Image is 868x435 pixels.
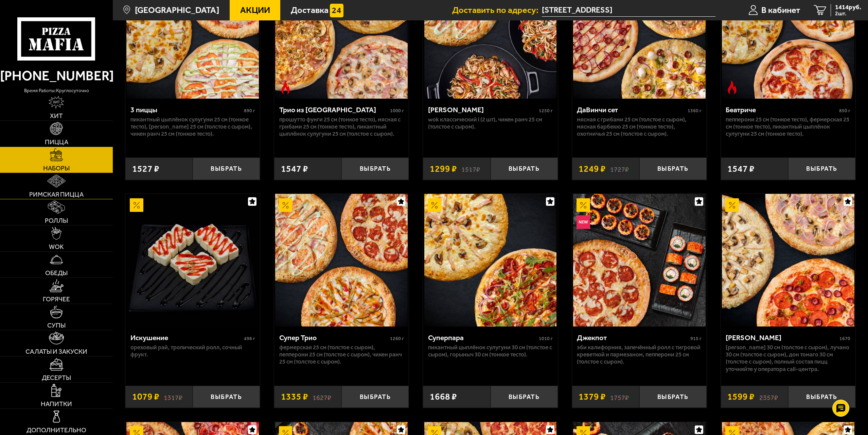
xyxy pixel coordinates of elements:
[193,157,260,180] button: Выбрать
[491,386,558,408] button: Выбрать
[788,386,855,408] button: Выбрать
[428,116,553,131] p: Wok классический L (2 шт), Чикен Ранч 25 см (толстое с сыром).
[164,392,182,401] s: 1317 ₽
[688,108,702,114] span: 1360 г
[132,164,159,173] span: 1527 ₽
[835,11,861,16] span: 2 шт.
[577,344,702,366] p: Эби Калифорния, Запечённый ролл с тигровой креветкой и пармезаном, Пепперони 25 см (толстое с сыр...
[579,392,606,401] span: 1379 ₽
[725,81,739,94] img: Острое блюдо
[135,6,219,15] span: [GEOGRAPHIC_DATA]
[725,198,739,212] img: Акционный
[428,344,553,358] p: Пикантный цыплёнок сулугуни 30 см (толстое с сыром), Горыныч 30 см (тонкое тесто).
[579,164,606,173] span: 1249 ₽
[491,157,558,180] button: Выбрать
[244,108,255,114] span: 890 г
[244,336,255,341] span: 498 г
[572,194,707,327] a: АкционныйНовинкаДжекпот
[126,194,259,327] img: Искушение
[130,333,242,342] div: Искушение
[132,392,159,401] span: 1079 ₽
[41,401,72,407] span: Напитки
[726,105,837,114] div: Беатриче
[279,105,388,114] div: Трио из [GEOGRAPHIC_DATA]
[452,6,542,15] span: Доставить по адресу:
[390,336,404,341] span: 1260 г
[130,105,242,114] div: 3 пиццы
[577,105,686,114] div: ДаВинчи сет
[130,116,255,138] p: Пикантный цыплёнок сулугуни 25 см (тонкое тесто), [PERSON_NAME] 25 см (толстое с сыром), Чикен Ра...
[721,194,855,327] a: АкционныйХет Трик
[43,165,70,171] span: Наборы
[726,116,850,138] p: Пепперони 25 см (тонкое тесто), Фермерская 25 см (тонкое тесто), Пикантный цыплёнок сулугуни 25 с...
[341,386,409,408] button: Выбрать
[839,336,850,341] span: 1670
[759,392,778,401] s: 2357 ₽
[573,194,706,327] img: Джекпот
[240,6,270,15] span: Акции
[274,194,409,327] a: АкционныйСупер Трио
[428,198,441,212] img: Акционный
[279,198,293,212] img: Акционный
[788,157,855,180] button: Выбрать
[610,392,629,401] s: 1757 ₽
[539,336,553,341] span: 1010 г
[130,198,143,212] img: Акционный
[610,164,629,173] s: 1727 ₽
[291,6,329,15] span: Доставка
[726,333,838,342] div: [PERSON_NAME]
[279,333,388,342] div: Супер Трио
[29,191,84,198] span: Римская пицца
[835,4,861,11] span: 1414 руб.
[50,113,63,119] span: Хит
[761,6,800,15] span: В кабинет
[193,386,260,408] button: Выбрать
[281,164,308,173] span: 1547 ₽
[25,348,87,355] span: Салаты и закуски
[461,164,480,173] s: 1517 ₽
[690,336,702,341] span: 915 г
[539,108,553,114] span: 1250 г
[577,333,689,342] div: Джекпот
[727,392,755,401] span: 1599 ₽
[639,386,707,408] button: Выбрать
[330,4,343,17] img: 15daf4d41897b9f0e9f617042186c801.svg
[430,164,457,173] span: 1299 ₽
[722,194,854,327] img: Хет Трик
[542,4,715,17] span: улица Композиторов, 12Б
[577,198,590,212] img: Акционный
[49,244,64,250] span: WOK
[424,194,557,327] img: Суперпара
[313,392,331,401] s: 1627 ₽
[428,333,537,342] div: Суперпара
[279,81,293,94] img: Острое блюдо
[279,344,404,366] p: Фермерская 25 см (толстое с сыром), Пепперони 25 см (толстое с сыром), Чикен Ранч 25 см (толстое ...
[281,392,308,401] span: 1335 ₽
[390,108,404,114] span: 1000 г
[577,116,702,138] p: Мясная с грибами 25 см (толстое с сыром), Мясная Барбекю 25 см (тонкое тесто), Охотничья 25 см (т...
[639,157,707,180] button: Выбрать
[577,215,590,229] img: Новинка
[839,108,850,114] span: 850 г
[26,427,86,433] span: Дополнительно
[341,157,409,180] button: Выбрать
[130,344,255,358] p: Ореховый рай, Тропический ролл, Сочный фрукт.
[42,374,71,381] span: Десерты
[726,344,850,373] p: [PERSON_NAME] 30 см (толстое с сыром), Лучано 30 см (толстое с сыром), Дон Томаго 30 см (толстое ...
[542,4,715,17] input: Ваш адрес доставки
[279,116,404,138] p: Прошутто Фунги 25 см (тонкое тесто), Мясная с грибами 25 см (тонкое тесто), Пикантный цыплёнок су...
[125,194,260,327] a: АкционныйИскушение
[45,270,68,276] span: Обеды
[47,322,66,329] span: Супы
[428,105,537,114] div: [PERSON_NAME]
[45,139,68,145] span: Пицца
[727,164,755,173] span: 1547 ₽
[423,194,557,327] a: АкционныйСуперпара
[45,217,68,224] span: Роллы
[43,296,70,302] span: Горячее
[430,392,457,401] span: 1668 ₽
[275,194,408,327] img: Супер Трио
